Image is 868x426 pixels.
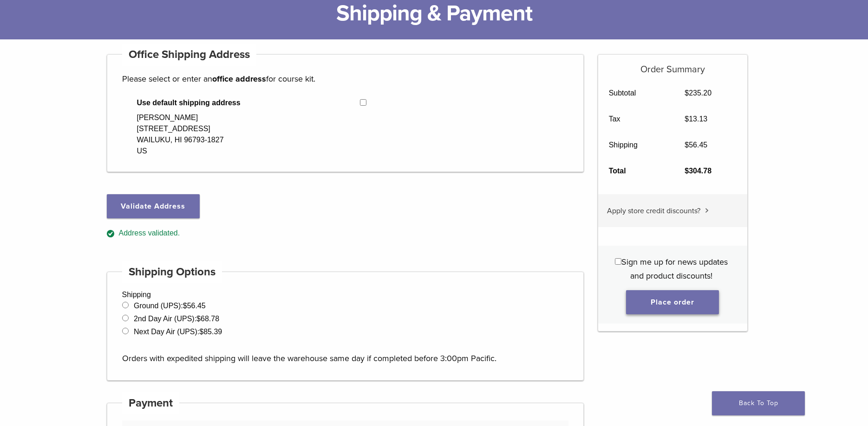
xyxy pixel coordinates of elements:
th: Subtotal [598,80,674,106]
p: Orders with expedited shipping will leave the warehouse same day if completed before 3:00pm Pacific. [122,337,569,365]
span: $ [685,89,689,97]
h4: Office Shipping Address [122,44,257,66]
div: [PERSON_NAME] [STREET_ADDRESS] WAILUKU, HI 96793-1827 US [137,112,224,157]
span: $ [183,302,187,310]
h5: Order Summary [598,55,747,75]
bdi: 235.20 [685,89,711,97]
span: $ [685,141,689,149]
img: caret.svg [705,208,709,213]
th: Shipping [598,132,674,158]
a: Back To Top [712,391,805,415]
label: Next Day Air (UPS): [134,328,222,336]
bdi: 56.45 [685,141,707,149]
span: Sign me up for news updates and product discounts! [621,257,728,281]
span: Apply store credit discounts? [607,206,700,216]
span: $ [685,115,689,123]
h4: Shipping Options [122,261,222,283]
bdi: 13.13 [685,115,707,123]
strong: office address [212,74,266,84]
p: Please select or enter an for course kit. [122,72,569,86]
label: 2nd Day Air (UPS): [134,315,219,323]
button: Place order [626,290,719,314]
span: $ [199,328,203,336]
th: Total [598,158,674,184]
div: Address validated. [107,228,584,239]
span: Use default shipping address [137,97,360,108]
button: Validate Address [107,194,200,218]
bdi: 68.78 [196,315,219,323]
th: Tax [598,106,674,132]
bdi: 56.45 [183,302,206,310]
input: Sign me up for news updates and product discounts! [615,258,621,265]
bdi: 304.78 [685,167,711,175]
h4: Payment [122,392,180,414]
bdi: 85.39 [199,328,222,336]
div: Shipping [107,272,584,381]
span: $ [685,167,689,175]
label: Ground (UPS): [134,302,206,310]
span: $ [196,315,201,323]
